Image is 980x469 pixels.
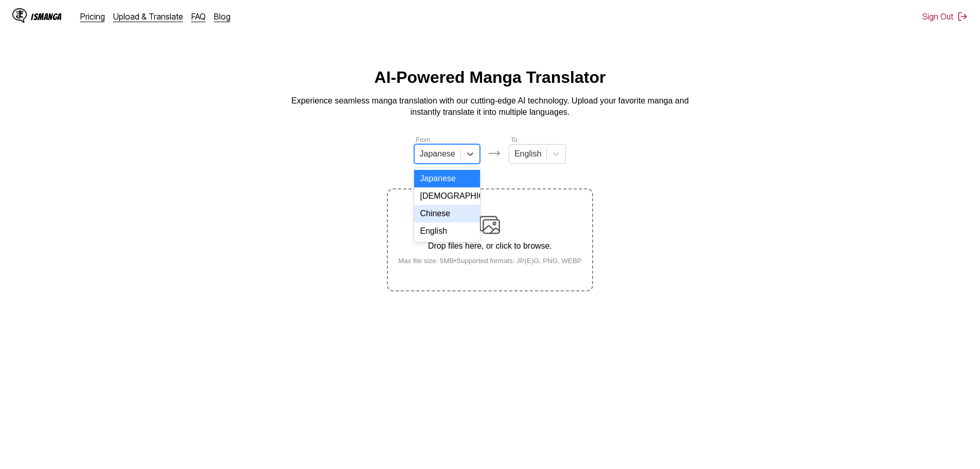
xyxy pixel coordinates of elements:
label: From [416,136,431,144]
a: Upload & Translate [113,11,183,22]
small: Max file size: 5MB • Supported formats: JP(E)G, PNG, WEBP [390,257,590,265]
label: To [511,136,518,144]
div: [DEMOGRAPHIC_DATA] [414,187,480,205]
a: FAQ [191,11,206,22]
h1: AI-Powered Manga Translator [375,68,606,87]
p: Drop files here, or click to browse. [390,241,590,251]
img: IsManga Logo [12,8,27,23]
div: Japanese [414,170,480,187]
div: IsManga [31,12,62,22]
img: Sign out [957,11,968,22]
img: Languages icon [488,147,501,160]
p: Experience seamless manga translation with our cutting-edge AI technology. Upload your favorite m... [284,95,696,118]
button: Sign Out [922,11,968,22]
a: Pricing [80,11,105,22]
a: Blog [214,11,230,22]
div: Chinese [414,205,480,222]
a: IsManga LogoIsManga [12,8,80,25]
div: English [414,222,480,240]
